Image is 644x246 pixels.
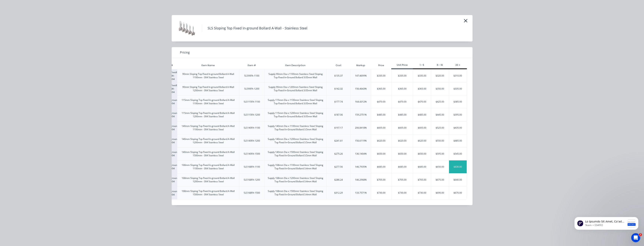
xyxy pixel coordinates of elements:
div: 140mm Sloping Top Fixed In-ground Bollard A-Wall 1100mm - 304 Stainless Steel [180,124,236,131]
div: SLS168FA-1100 [244,165,260,169]
div: $485.00 [449,134,467,147]
div: 168mm Sloping Top Fixed In-ground Bollard A-Wall 1100mm - 304 Stainless Steel [180,163,236,170]
div: 133.7571% [355,191,367,195]
div: Price [371,62,391,69]
div: Markup [350,62,371,69]
div: $286.24 [334,178,343,182]
div: $425.00 [431,95,449,108]
p: Message from Team, sent 2w ago [16,14,57,18]
div: SLS140FA-1100 [244,126,260,130]
div: Supply 115mm Dia x 1200mm Stainless Steel Sloping Top Fixed In-Ground Bollard 3.05mm Wall [268,111,323,118]
div: $485.00 [391,108,413,121]
div: $335.00 [413,69,431,82]
div: Supply 90mm Dia x 1200mm Stainless Steel Sloping Top Fixed In-Ground Bollard 3.05mm Wall [268,85,323,92]
div: 206.8418% [355,126,367,130]
div: Supply 140mm Dia x 1500mm Stainless Steel Sloping Top Fixed In-Ground Bollard 3.5mm Wall [268,150,323,157]
div: $320.00 [431,69,449,82]
div: SLS90FA-1200 [244,87,259,90]
div: $605.00 [371,121,391,134]
div: $525.00 [431,121,449,134]
div: $670.00 [449,186,467,199]
div: Supply 168mm Dia x 1500mm Stainless Steel Sloping Top Fixed In-Ground Bollard 3.4mm Wall [268,189,323,196]
div: 90mm Sloping Top Fixed In-ground Bollard A-Wall 1200mm - 304 Stainless Steel [180,85,236,92]
div: $335.00 [449,82,467,95]
div: $620.00 [413,134,431,147]
div: SLS140FA-1500 [244,152,260,156]
div: $470.00 [391,95,413,108]
div: $685.00 [371,160,391,173]
div: 159.2751% [355,113,367,116]
div: Item Name [198,61,218,70]
div: $545.00 [449,147,467,160]
div: $730.00 [391,186,413,199]
div: 140mm Sloping Top Fixed In-ground Bollard A-Wall 1500mm - 304 Stainless Steel [180,150,236,157]
div: $690.00 [431,186,449,199]
div: $275.26 [334,152,343,156]
div: $365.00 [413,82,431,95]
div: $312.29 [334,191,343,195]
div: 164.4312% [355,100,367,103]
div: $650.00 [391,147,413,160]
div: $142.32 [334,87,343,90]
div: $485.00 [413,108,431,121]
div: 1 - 5 [413,63,431,67]
div: Supply 140mm Dia x 1200mm Stainless Steel Sloping Top Fixed In-Ground Bollard 3.5mm Wall [268,137,323,144]
div: $435.00 [449,121,467,134]
div: SLS168FA-1500 [244,191,260,195]
div: $177.74 [334,100,343,103]
div: $650.00 [371,147,391,160]
div: $485.00 [371,108,391,121]
div: $197.17 [334,126,343,130]
div: $595.00 [431,147,449,160]
iframe: Intercom notifications message [569,209,644,236]
div: $650.00 [431,160,449,173]
div: 146.7935% [355,165,367,169]
div: $685.00 [391,160,413,173]
div: $730.00 [371,186,391,199]
div: $705.00 [371,173,391,186]
div: 168mm Sloping Top Fixed In-ground Bollard A-Wall 1200mm - 304 Stainless Steel [180,176,236,183]
div: Supply 115mm Dia x 1100mm Stainless Steel Sloping Top Fixed In-Ground Bollard 3.05mm Wall [268,98,323,105]
div: $241.61 [334,139,343,143]
div: $135.37 [334,74,343,77]
div: $187.06 [334,113,343,116]
div: $277.56 [334,165,343,169]
div: 168mm Sloping Top Fixed In-ground Bollard A-Wall 1500mm - 304 Stainless Steel [180,189,236,196]
div: SLS140FA-1200 [244,139,260,143]
div: $685.00 [413,160,431,173]
div: 115mm Sloping Top Fixed In-ground Bollard A-Wall 1100mm - 304 Stainless Steel [180,98,236,105]
div: $445.00 [431,108,449,121]
div: $385.00 [449,95,467,108]
div: $675.00 [431,173,449,186]
div: $730.00 [413,186,431,199]
div: 90mm Sloping Top Fixed In-ground Bollard A-Wall 1100mm - 304 Stainless Steel [180,72,236,79]
div: SLS168FA-1200 [244,178,260,182]
div: $350.00 [431,82,449,95]
div: SLS115FA-1100 [244,100,260,103]
div: Cost [326,62,350,69]
div: $395.00 [449,108,467,121]
div: Item # [245,61,259,70]
h4: SLS Sloping Top Fixed In-ground Bollard A-Wall - Stainless Steel [202,25,313,32]
div: 140mm Sloping Top Fixed In-ground Bollard A-Wall 1200mm - 304 Stainless Steel [180,137,236,144]
div: $365.00 [391,82,413,95]
div: $620.00 [371,134,391,147]
div: Supply 140mm Dia x 1100mm Stainless Steel Sloping Top Fixed In-Ground Bollard 3.5mm Wall [268,124,323,131]
div: $650.00 [413,147,431,160]
div: $640.00 [449,173,467,186]
div: $470.00 [371,95,391,108]
div: Supply 168mm Dia x 1200mm Stainless Steel Sloping Top Fixed In-Ground Bollard 3.4mm Wall [268,176,323,183]
div: $605.00 [413,121,431,134]
div: 136.1404% [355,152,367,156]
div: SLS90FA-1100 [244,74,259,77]
div: 146.2968% [355,178,367,182]
div: SLS115FA-1200 [244,113,260,116]
div: $605.00 [391,121,413,134]
div: $620.00 [391,134,413,147]
div: 20 + [449,63,467,67]
div: 115mm Sloping Top Fixed In-ground Bollard A-Wall 1200mm - 304 Stainless Steel [180,111,236,118]
div: 156.4643% [355,87,367,90]
div: Supply 90mm Dia x 1100mm Stainless Steel Sloping Top Fixed In-Ground Bollard 3.05mm Wall [268,72,323,79]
